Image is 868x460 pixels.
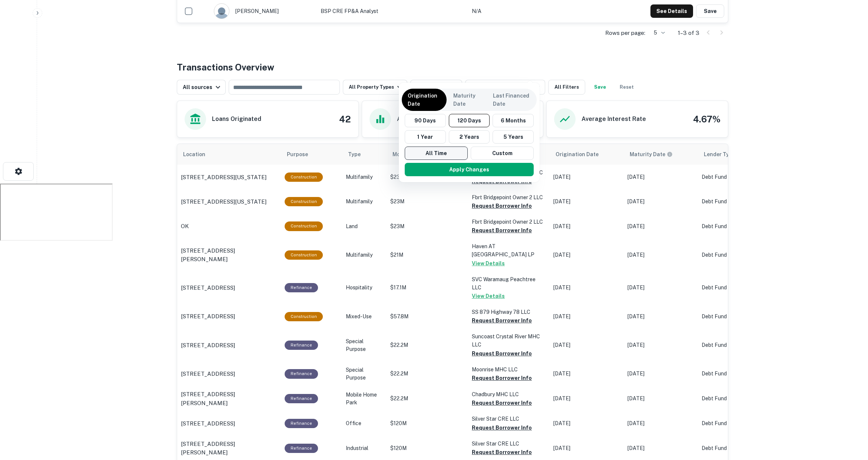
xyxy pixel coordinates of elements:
[449,114,490,127] button: 120 Days
[493,92,531,108] p: Last Financed Date
[405,114,446,127] button: 90 Days
[449,130,490,144] button: 2 Years
[408,92,441,108] p: Origination Date
[493,114,534,127] button: 6 Months
[471,147,534,160] button: Custom
[405,163,534,176] button: Apply Changes
[493,130,534,144] button: 5 Years
[405,130,446,144] button: 1 Year
[453,92,480,108] p: Maturity Date
[831,401,868,436] iframe: Chat Widget
[405,147,468,160] button: All Time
